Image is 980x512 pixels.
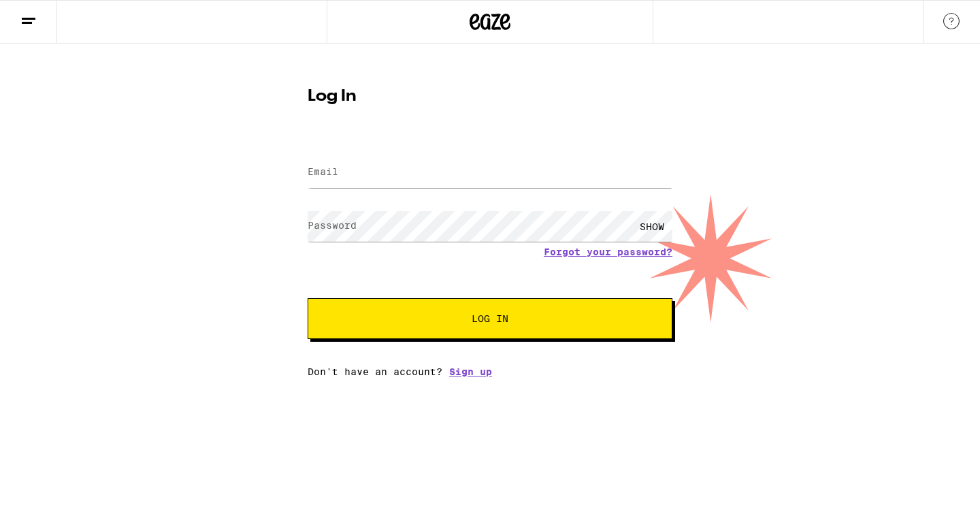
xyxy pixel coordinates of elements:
[449,366,492,377] a: Sign up
[308,157,672,188] input: Email
[308,366,672,377] div: Don't have an account?
[308,298,672,339] button: Log In
[472,314,508,323] span: Log In
[308,166,338,177] label: Email
[544,246,672,257] a: Forgot your password?
[308,89,672,105] h1: Log In
[308,220,357,231] label: Password
[632,211,672,242] div: SHOW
